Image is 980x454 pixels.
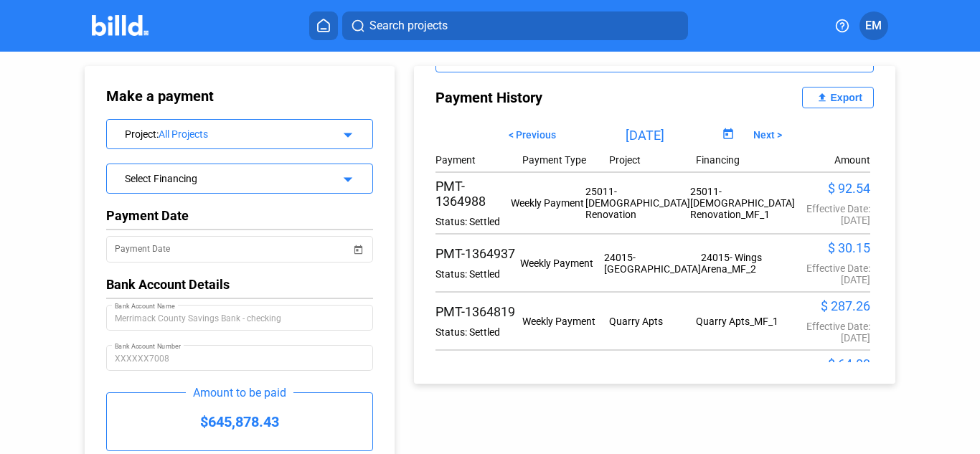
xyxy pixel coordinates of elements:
div: Export [831,92,862,103]
div: Quarry Apts [609,316,696,327]
button: Export [802,87,874,108]
div: Status: Settled [435,268,520,280]
div: Quarry Apts_MF_1 [696,316,783,327]
span: Next > [753,129,782,141]
button: EM [859,11,888,40]
div: Payment History [435,87,654,108]
div: 24015- [GEOGRAPHIC_DATA] [604,252,701,275]
div: $645,878.43 [107,393,372,450]
div: 24015- Wings Arena_MF_2 [701,252,786,275]
div: Project [125,126,331,140]
div: Make a payment [106,88,266,105]
div: $ 30.15 [786,240,870,255]
div: PMT-1364988 [435,179,511,209]
div: Effective Date: [DATE] [783,321,870,344]
span: < Previous [509,129,556,141]
div: Status: Settled [435,326,522,338]
span: Search projects [369,17,448,34]
span: : [156,128,159,140]
mat-icon: file_upload [814,89,831,106]
button: Open calendar [351,234,365,248]
div: PMT-1364937 [435,246,520,261]
div: Bank Account Details [106,277,373,292]
div: $ 64.03 [786,356,870,372]
div: Weekly Payment [520,257,605,269]
div: All Projects [159,128,331,140]
button: Search projects [342,11,688,40]
div: Amount [834,154,870,166]
div: Payment Date [106,208,373,223]
div: Effective Date: [DATE] [795,203,870,226]
button: < Previous [498,123,567,147]
div: Effective Date: [DATE] [786,263,870,285]
div: $ 92.54 [795,181,870,196]
div: Project [609,154,696,166]
div: 25011- [DEMOGRAPHIC_DATA] Renovation [585,186,690,220]
button: Next > [743,123,793,147]
div: PMT-1364819 [435,304,522,319]
span: EM [865,17,882,34]
div: Weekly Payment [522,316,609,327]
div: $ 287.26 [783,298,870,313]
mat-icon: arrow_drop_down [337,124,354,141]
mat-icon: arrow_drop_down [337,169,354,186]
img: Billd Company Logo [92,15,149,36]
div: Financing [696,154,783,166]
div: Payment Type [522,154,609,166]
div: Amount to be paid [186,386,293,399]
div: Status: Settled [435,216,511,227]
button: Open calendar [718,126,738,145]
div: Select Financing [125,170,331,184]
div: Payment [435,154,522,166]
div: 25011- [DEMOGRAPHIC_DATA] Renovation_MF_1 [690,186,795,220]
div: Weekly Payment [511,197,586,209]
